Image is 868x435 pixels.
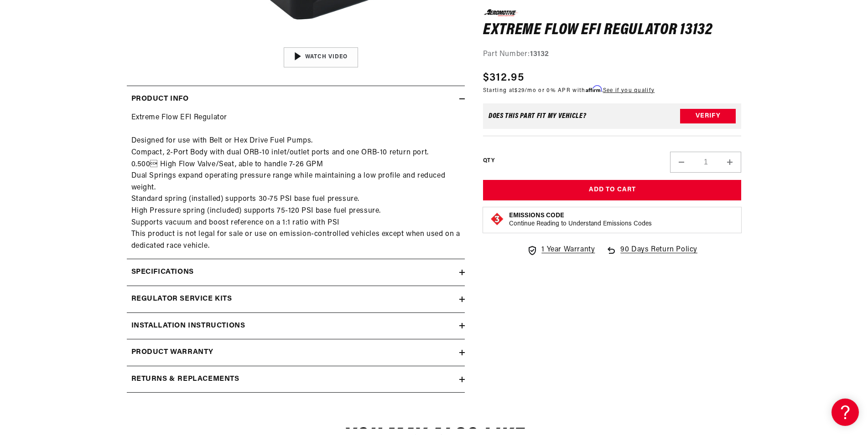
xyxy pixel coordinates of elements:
span: Affirm [586,85,602,92]
strong: Emissions Code [509,212,564,219]
div: Does This part fit My vehicle? [489,113,587,120]
strong: 13132 [530,51,549,58]
summary: Regulator Service Kits [127,286,465,312]
span: 1 Year Warranty [541,244,595,256]
a: 1 Year Warranty [527,244,595,256]
img: Emissions code [490,212,504,226]
summary: Returns & replacements [127,366,465,393]
p: Continue Reading to Understand Emissions Codes [509,220,652,228]
summary: Product Info [127,86,465,113]
div: Part Number: [483,49,742,61]
summary: Product warranty [127,339,465,366]
label: QTY [483,157,494,165]
span: $29 [515,87,525,93]
button: Emissions CodeContinue Reading to Understand Emissions Codes [509,212,652,228]
button: Verify [680,109,736,123]
h2: Regulator Service Kits [131,293,232,305]
h2: Product warranty [131,347,214,358]
button: Add to Cart [483,180,742,200]
h2: Specifications [131,266,194,278]
a: 90 Days Return Policy [606,244,697,265]
summary: Installation Instructions [127,313,465,339]
h2: Returns & replacements [131,374,239,385]
summary: Specifications [127,259,465,286]
h1: Extreme Flow EFI Regulator 13132 [483,23,742,37]
p: Starting at /mo or 0% APR with . [483,86,655,94]
a: See if you qualify - Learn more about Affirm Financing (opens in modal) [603,87,655,93]
span: 90 Days Return Policy [620,244,697,265]
div: Extreme Flow EFI Regulator Designed for use with Belt or Hex Drive Fuel Pumps. Compact, 2-Port Bo... [127,112,465,252]
h2: Installation Instructions [131,320,245,332]
h2: Product Info [131,93,189,105]
span: $312.95 [483,69,524,86]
